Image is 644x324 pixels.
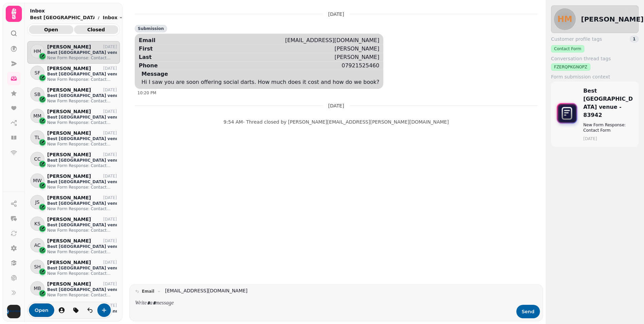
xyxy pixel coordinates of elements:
[30,14,123,21] nav: breadcrumb
[47,44,91,50] p: [PERSON_NAME]
[47,260,91,265] p: [PERSON_NAME]
[139,36,155,44] div: Email
[132,287,164,295] button: email
[581,14,644,24] h2: [PERSON_NAME]
[47,136,117,141] p: Best [GEOGRAPHIC_DATA] venue - 83942
[47,206,117,212] p: New Form Response: Contact Form
[47,265,117,271] p: Best [GEOGRAPHIC_DATA] venue - 83942
[103,195,117,200] p: [DATE]
[47,217,91,222] p: [PERSON_NAME]
[47,66,91,71] p: [PERSON_NAME]
[522,309,535,314] span: Send
[328,11,344,18] p: [DATE]
[33,177,42,184] span: MW
[139,62,158,70] div: Phone
[103,109,117,114] p: [DATE]
[103,152,117,157] p: [DATE]
[47,93,117,98] p: Best [GEOGRAPHIC_DATA] venue - 83942
[47,50,117,55] p: Best [GEOGRAPHIC_DATA] venue - 83942
[103,281,117,287] p: [DATE]
[69,303,83,317] button: tag-thread
[630,36,639,42] div: 1
[30,14,95,21] p: Best [GEOGRAPHIC_DATA] venue - 83942
[47,87,91,93] p: [PERSON_NAME]
[47,141,117,147] p: New Form Response: Contact Form
[551,73,639,80] label: Form submission context
[47,109,91,115] p: [PERSON_NAME]
[103,14,123,21] button: Inbox
[47,158,117,163] p: Best [GEOGRAPHIC_DATA] venue - 83942
[103,217,117,222] p: [DATE]
[34,48,41,55] span: HM
[47,173,91,179] p: [PERSON_NAME]
[35,308,49,313] span: Open
[34,156,41,162] span: CC
[47,55,117,61] p: New Form Response: Contact Form
[97,303,111,317] button: create-convo
[551,63,590,71] div: FZERQPKGNOPZ
[103,44,117,50] p: [DATE]
[47,115,117,120] p: Best [GEOGRAPHIC_DATA] venue - 83942
[47,201,117,206] p: Best [GEOGRAPHIC_DATA] venue - 83942
[74,25,119,34] button: Closed
[551,36,602,42] span: Customer profile tags
[27,41,120,313] div: grid
[342,62,379,70] div: 07921525460
[103,260,117,265] p: [DATE]
[29,303,54,317] button: Open
[83,303,97,317] button: is-read
[137,90,521,96] div: 10:20 PM
[139,45,153,53] div: First
[7,305,21,318] img: User avatar
[47,222,117,228] p: Best [GEOGRAPHIC_DATA] venue - 83942
[141,78,379,86] div: Hi I saw you are soon offering social darts. How much does it cost and how do we book?
[334,45,379,53] div: [PERSON_NAME]
[47,281,91,287] p: [PERSON_NAME]
[47,287,117,292] p: Best [GEOGRAPHIC_DATA] venue - 83942
[583,122,633,133] p: New Form Response: Contact Form
[47,228,117,233] p: New Form Response: Contact Form
[47,238,91,244] p: [PERSON_NAME]
[34,263,40,270] span: SH
[47,185,117,190] p: New Form Response: Contact Form
[583,136,633,141] time: [DATE]
[47,152,91,158] p: [PERSON_NAME]
[34,220,40,227] span: KS
[34,242,40,249] span: AC
[285,36,379,44] div: [EMAIL_ADDRESS][DOMAIN_NAME]
[47,244,117,249] p: Best [GEOGRAPHIC_DATA] venue - 83942
[33,112,41,119] span: MM
[224,119,449,125] div: 9:54 AM - Thread closed by [PERSON_NAME][EMAIL_ADDRESS][PERSON_NAME][DOMAIN_NAME]
[47,195,91,201] p: [PERSON_NAME]
[35,69,40,76] span: SF
[103,66,117,71] p: [DATE]
[135,25,167,32] div: Submission
[334,53,379,61] div: [PERSON_NAME]
[47,71,117,77] p: Best [GEOGRAPHIC_DATA] venue - 83942
[141,70,168,78] div: Message
[328,102,344,109] p: [DATE]
[554,100,581,128] img: form-icon
[103,238,117,244] p: [DATE]
[551,55,639,62] label: Conversation thread tags
[103,173,117,179] p: [DATE]
[103,130,117,136] p: [DATE]
[47,163,117,168] p: New Form Response: Contact Form
[516,305,540,318] button: Send
[139,53,152,61] div: Last
[47,98,117,104] p: New Form Response: Contact Form
[47,179,117,185] p: Best [GEOGRAPHIC_DATA] venue - 83942
[165,287,248,294] a: [EMAIL_ADDRESS][DOMAIN_NAME]
[47,130,91,136] p: [PERSON_NAME]
[34,285,41,292] span: MB
[583,87,633,119] p: Best [GEOGRAPHIC_DATA] venue - 83942
[47,271,117,276] p: New Form Response: Contact Form
[551,45,584,53] div: Contact Form
[103,87,117,93] p: [DATE]
[47,249,117,255] p: New Form Response: Contact Form
[47,292,117,298] p: New Form Response: Contact Form
[79,27,113,32] span: Closed
[30,7,123,14] h2: Inbox
[557,15,572,23] span: HM
[35,134,40,141] span: TL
